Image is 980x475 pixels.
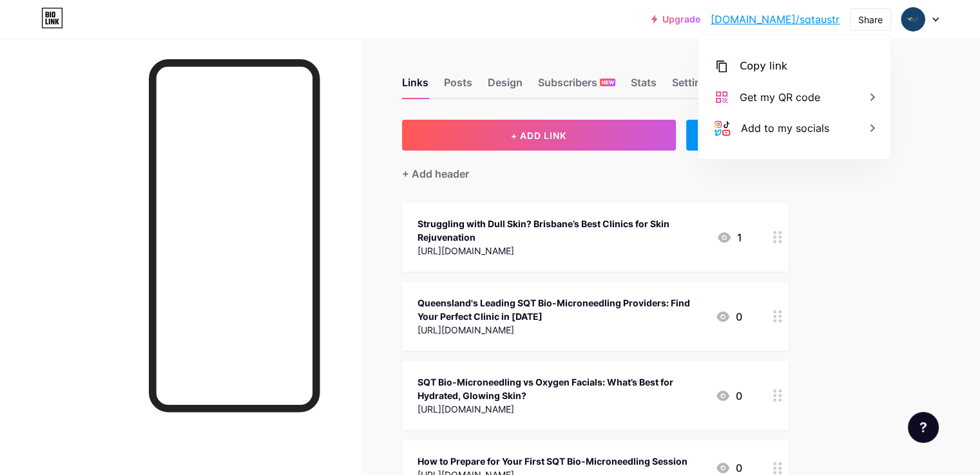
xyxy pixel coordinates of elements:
[418,296,705,323] div: Queensland's Leading SQT Bio-Microneedling Providers: Find Your Perfect Clinic in [DATE]
[402,120,676,151] button: + ADD LINK
[741,120,829,136] div: Add to my socials
[418,323,705,337] div: [URL][DOMAIN_NAME]
[631,75,657,98] div: Stats
[488,75,523,98] div: Design
[858,13,883,26] div: Share
[418,375,705,402] div: SQT Bio-Microneedling vs Oxygen Facials: What’s Best for Hydrated, Glowing Skin?
[716,230,742,245] div: 1
[418,454,687,468] div: How to Prepare for Your First SQT Bio-Microneedling Session
[715,388,742,404] div: 0
[686,120,789,151] div: + ADD EMBED
[651,14,700,24] a: Upgrade
[901,7,925,32] img: SQT Australia
[602,79,614,86] span: NEW
[402,75,428,98] div: Links
[418,244,706,257] div: [URL][DOMAIN_NAME]
[740,59,787,74] div: Copy link
[444,75,472,98] div: Posts
[711,12,840,27] a: [DOMAIN_NAME]/sqtaustr
[672,75,713,98] div: Settings
[402,166,469,182] div: + Add header
[715,309,742,324] div: 0
[538,75,615,98] div: Subscribers
[418,402,705,416] div: [URL][DOMAIN_NAME]
[418,217,706,244] div: Struggling with Dull Skin? Brisbane’s Best Clinics for Skin Rejuvenation
[511,130,566,141] span: + ADD LINK
[740,89,820,105] div: Get my QR code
